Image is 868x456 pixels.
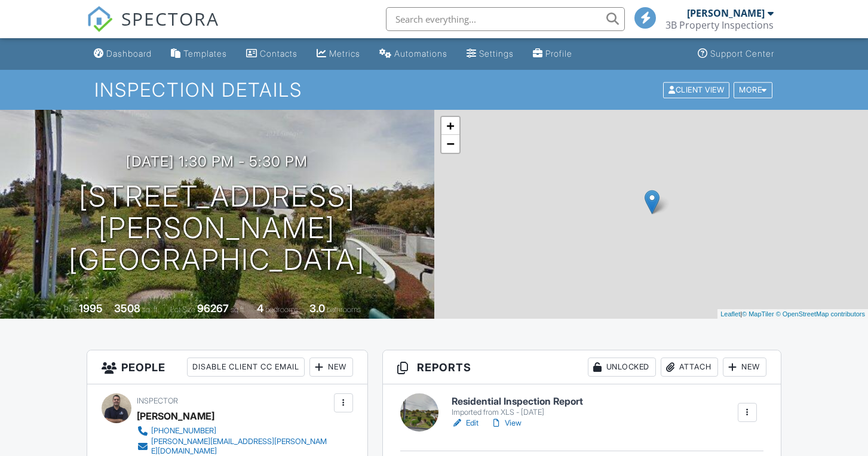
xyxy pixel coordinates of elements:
a: © MapTiler [742,310,774,318]
a: Support Center [693,43,779,65]
a: Zoom in [441,117,459,135]
div: [PERSON_NAME] [137,407,214,425]
a: Zoom out [441,135,459,153]
div: Support Center [710,48,774,58]
div: Imported from XLS - [DATE] [452,408,583,417]
div: Automations [394,48,447,58]
div: [PERSON_NAME] [687,7,765,19]
div: Client View [663,82,729,98]
h1: [STREET_ADDRESS][PERSON_NAME] [GEOGRAPHIC_DATA] [19,181,415,275]
a: SPECTORA [87,16,219,41]
h3: Reports [383,350,781,384]
span: Built [64,305,77,314]
div: Unlocked [588,358,656,377]
input: Search everything... [386,7,625,31]
a: Templates [166,43,232,65]
div: Metrics [329,48,360,58]
h1: Inspection Details [94,79,774,100]
div: New [309,358,353,377]
div: | [717,309,868,319]
span: SPECTORA [121,6,219,31]
div: 3.0 [309,302,325,315]
a: Metrics [312,43,365,65]
a: View [490,417,522,429]
div: Settings [479,48,514,58]
div: [PHONE_NUMBER] [151,426,216,436]
div: Templates [183,48,227,58]
span: bedrooms [265,305,298,314]
div: More [734,82,772,98]
span: Inspector [137,396,178,405]
span: sq. ft. [142,305,159,314]
a: Company Profile [528,43,577,65]
img: The Best Home Inspection Software - Spectora [87,6,113,32]
div: [PERSON_NAME][EMAIL_ADDRESS][PERSON_NAME][DOMAIN_NAME] [151,437,330,456]
div: 96267 [197,302,229,315]
a: © OpenStreetMap contributors [776,310,865,318]
div: 4 [257,302,263,315]
span: sq.ft. [231,305,246,314]
span: Lot Size [170,305,195,314]
h3: [DATE] 1:30 pm - 5:30 pm [126,153,308,170]
a: Client View [662,85,732,94]
a: Residential Inspection Report Imported from XLS - [DATE] [452,396,583,417]
a: [PHONE_NUMBER] [137,425,330,437]
a: Leaflet [720,310,740,318]
div: Disable Client CC Email [187,358,305,377]
div: 3B Property Inspections [665,19,774,31]
a: Settings [462,43,519,65]
div: Dashboard [106,48,152,58]
div: 1995 [79,302,103,315]
div: Attach [661,358,718,377]
a: Automations (Basic) [375,43,452,65]
h3: People [87,350,367,384]
a: Dashboard [89,43,157,65]
div: 3508 [114,302,140,315]
div: New [723,358,766,377]
div: Profile [545,48,572,58]
div: Contacts [260,48,297,58]
a: Edit [452,417,479,429]
a: Contacts [241,43,302,65]
span: bathrooms [327,305,361,314]
a: [PERSON_NAME][EMAIL_ADDRESS][PERSON_NAME][DOMAIN_NAME] [137,437,330,456]
h6: Residential Inspection Report [452,396,583,407]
